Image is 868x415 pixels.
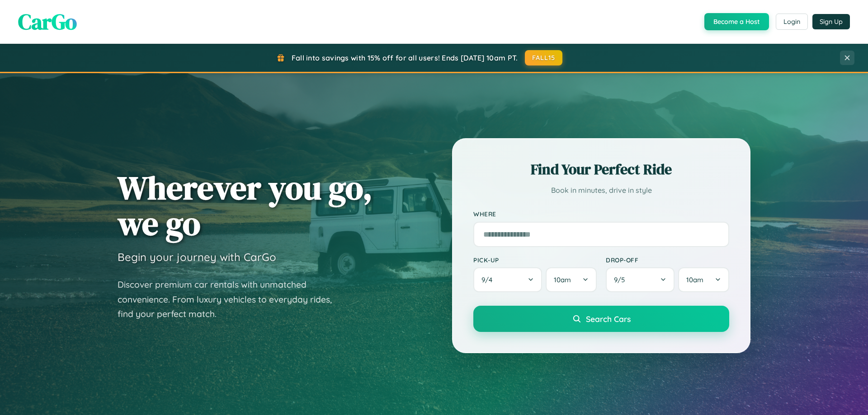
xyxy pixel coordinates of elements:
[686,275,703,284] span: 10am
[704,13,769,30] button: Become a Host
[473,210,729,218] label: Where
[554,275,571,284] span: 10am
[18,7,77,37] span: CarGo
[473,159,729,179] h2: Find Your Perfect Ride
[473,306,729,332] button: Search Cars
[473,256,597,264] label: Pick-up
[118,170,373,241] h1: Wherever you go, we go
[292,53,518,62] span: Fall into savings with 15% off for all users! Ends [DATE] 10am PT.
[606,256,729,264] label: Drop-off
[481,275,497,284] span: 9 / 4
[473,267,542,292] button: 9/4
[473,184,729,197] p: Book in minutes, drive in style
[586,314,631,324] span: Search Cars
[614,275,629,284] span: 9 / 5
[606,267,675,292] button: 9/5
[678,267,729,292] button: 10am
[118,277,344,322] p: Discover premium car rentals with unmatched convenience. From luxury vehicles to everyday rides, ...
[525,50,563,65] button: FALL15
[776,14,808,30] button: Login
[118,250,276,264] h3: Begin your journey with CarGo
[546,267,597,292] button: 10am
[812,14,850,29] button: Sign Up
